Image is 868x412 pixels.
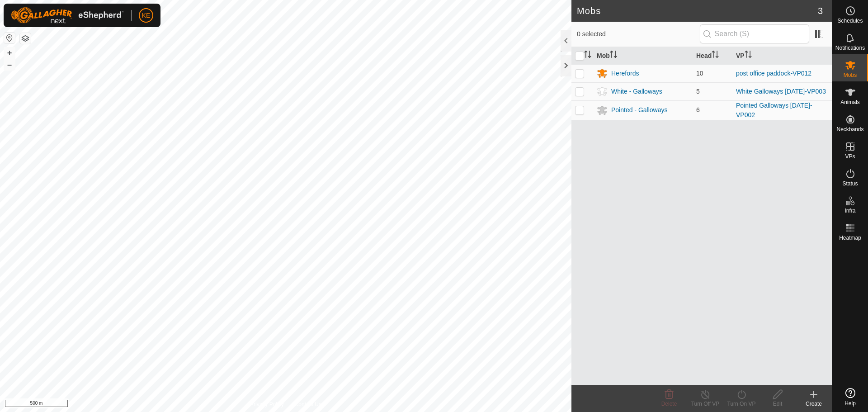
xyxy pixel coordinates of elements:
input: Search (S) [700,24,809,43]
th: Head [693,47,732,65]
span: KE [142,11,151,20]
span: Schedules [837,18,863,24]
div: Turn Off VP [687,400,723,408]
p-sorticon: Activate to sort [584,52,591,59]
th: VP [732,47,832,65]
div: Herefords [611,69,639,78]
div: Edit [759,400,796,408]
a: post office paddock-VP012 [736,70,811,77]
a: Privacy Policy [250,400,284,408]
span: Delete [661,401,677,407]
span: Mobs [844,72,857,78]
h2: Mobs [577,5,818,16]
div: Create [796,400,832,408]
span: Heatmap [839,235,861,241]
a: Pointed Galloways [DATE]-VP002 [736,102,812,118]
p-sorticon: Activate to sort [610,52,617,59]
span: Notifications [835,45,865,51]
div: White - Galloways [611,87,662,96]
span: Status [842,181,858,186]
span: VPs [845,154,855,159]
p-sorticon: Activate to sort [712,52,719,59]
span: 3 [818,4,823,18]
th: Mob [593,47,693,65]
span: 5 [696,88,700,95]
button: Map Layers [20,33,31,44]
a: Help [832,384,868,410]
img: Gallagher Logo [11,7,124,24]
div: Pointed - Galloways [611,105,668,115]
span: 0 selected [577,29,700,39]
span: Neckbands [836,127,863,132]
button: + [4,47,15,58]
p-sorticon: Activate to sort [745,52,752,59]
a: White Galloways [DATE]-VP003 [736,88,826,95]
span: 6 [696,106,700,114]
button: – [4,59,15,70]
div: Turn On VP [723,400,759,408]
span: Animals [840,99,860,105]
span: 10 [696,70,703,77]
a: Contact Us [295,400,321,408]
span: Help [844,401,856,406]
button: Reset Map [4,33,15,43]
span: Infra [844,208,855,213]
